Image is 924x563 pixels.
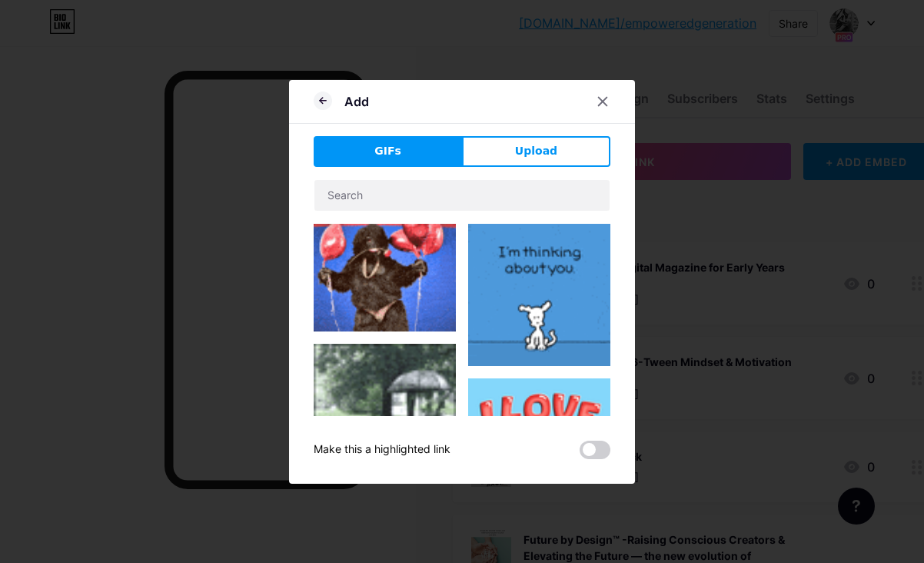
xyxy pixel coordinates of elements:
button: GIFs [314,136,462,167]
input: Search [314,180,610,211]
button: Upload [462,136,610,167]
span: GIFs [374,143,401,159]
img: Gihpy [468,378,610,521]
img: Gihpy [314,224,456,332]
div: Add [344,92,369,111]
span: Upload [515,143,557,159]
div: Make this a highlighted link [314,441,450,459]
img: Gihpy [468,224,610,366]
